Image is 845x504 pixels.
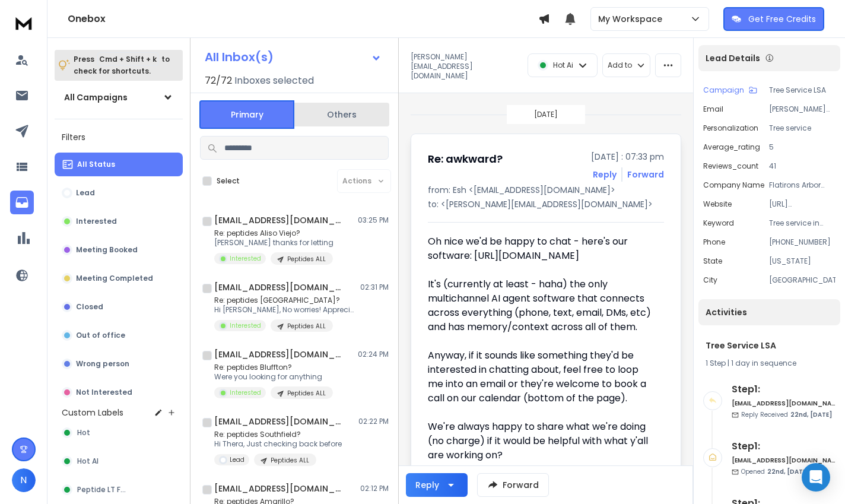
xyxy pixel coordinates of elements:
[55,352,183,376] button: Wrong person
[55,381,183,404] button: Not Interested
[234,74,314,88] h3: Inboxes selected
[534,110,558,119] p: [DATE]
[287,255,326,264] p: Peptides ALL
[76,302,103,312] p: Closed
[230,321,261,330] p: Interested
[769,161,836,171] p: 41
[703,123,758,133] p: Personalization
[214,296,357,305] p: Re: peptides [GEOGRAPHIC_DATA]?
[428,348,655,405] div: Anyway, if it sounds like something they'd be interested in chatting about, feel free to loop me ...
[55,238,183,262] button: Meeting Booked
[706,358,726,368] span: 1 Step
[214,214,345,226] h1: [EMAIL_ADDRESS][DOMAIN_NAME] +1
[74,53,170,77] p: Press to check for shortcuts.
[732,382,836,397] h6: Step 1 :
[769,256,836,266] p: [US_STATE]
[748,13,816,25] p: Get Free Credits
[214,416,345,427] h1: [EMAIL_ADDRESS][DOMAIN_NAME] +1
[406,473,468,497] button: Reply
[76,331,125,340] p: Out of office
[703,237,725,247] p: Phone
[68,12,538,26] h1: Onebox
[769,199,836,209] p: [URL][DOMAIN_NAME]
[703,256,722,266] p: State
[55,449,183,473] button: Hot AI
[230,254,261,263] p: Interested
[294,102,389,128] button: Others
[55,267,183,290] button: Meeting Completed
[271,456,309,465] p: Peptides ALL
[62,407,123,419] h3: Custom Labels
[195,45,391,69] button: All Inbox(s)
[12,468,36,492] button: N
[360,283,389,292] p: 02:31 PM
[214,372,333,382] p: Were you looking for anything
[76,274,153,283] p: Meeting Completed
[77,428,90,438] span: Hot
[358,350,389,359] p: 02:24 PM
[790,410,832,419] span: 22nd, [DATE]
[64,91,128,103] h1: All Campaigns
[428,198,664,210] p: to: <[PERSON_NAME][EMAIL_ADDRESS][DOMAIN_NAME]>
[12,12,36,34] img: logo
[769,104,836,114] p: [PERSON_NAME][EMAIL_ADDRESS][DOMAIN_NAME]
[76,217,117,226] p: Interested
[76,245,138,255] p: Meeting Booked
[741,410,832,419] p: Reply Received
[703,85,744,95] p: Campaign
[706,359,833,368] div: |
[214,281,345,293] h1: [EMAIL_ADDRESS][DOMAIN_NAME]
[703,142,760,152] p: Average_rating
[703,218,734,228] p: Keyword
[205,51,274,63] h1: All Inbox(s)
[55,153,183,176] button: All Status
[608,61,632,70] p: Add to
[55,421,183,445] button: Hot
[230,455,244,464] p: Lead
[741,467,809,476] p: Opened
[411,52,520,81] p: [PERSON_NAME][EMAIL_ADDRESS][DOMAIN_NAME]
[428,184,664,196] p: from: Esh <[EMAIL_ADDRESS][DOMAIN_NAME]>
[214,348,345,360] h1: [EMAIL_ADDRESS][DOMAIN_NAME]
[55,85,183,109] button: All Campaigns
[591,151,664,163] p: [DATE] : 07:33 pm
[802,463,830,492] div: Open Intercom Messenger
[214,363,333,372] p: Re: peptides Bluffton?
[77,457,99,466] span: Hot AI
[287,322,326,331] p: Peptides ALL
[731,358,796,368] span: 1 day in sequence
[55,295,183,319] button: Closed
[732,456,836,465] h6: [EMAIL_ADDRESS][DOMAIN_NAME]
[769,123,836,133] p: Tree service
[214,483,345,495] h1: [EMAIL_ADDRESS][DOMAIN_NAME]
[767,467,809,476] span: 22nd, [DATE]
[703,199,732,209] p: Website
[360,484,389,493] p: 02:12 PM
[214,238,333,248] p: [PERSON_NAME] thanks for letting
[769,85,836,95] p: Tree Service LSA
[230,388,261,397] p: Interested
[769,142,836,152] p: 5
[55,210,183,233] button: Interested
[703,104,723,114] p: Email
[358,417,389,426] p: 02:22 PM
[205,74,232,88] span: 72 / 72
[703,275,717,285] p: City
[199,100,294,129] button: Primary
[214,229,333,238] p: Re: peptides Aliso Viejo?
[287,389,326,398] p: Peptides ALL
[477,473,549,497] button: Forward
[723,7,824,31] button: Get Free Credits
[217,176,240,186] label: Select
[77,485,129,495] span: Peptide LT FUP
[358,215,389,225] p: 03:25 PM
[627,169,664,180] div: Forward
[703,161,758,171] p: Reviews_count
[428,277,655,334] div: It's (currently at least - haha) the only multichannel AI agent software that connects across eve...
[598,13,667,25] p: My Workspace
[706,340,833,351] h1: Tree Service LSA
[769,237,836,247] p: [PHONE_NUMBER]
